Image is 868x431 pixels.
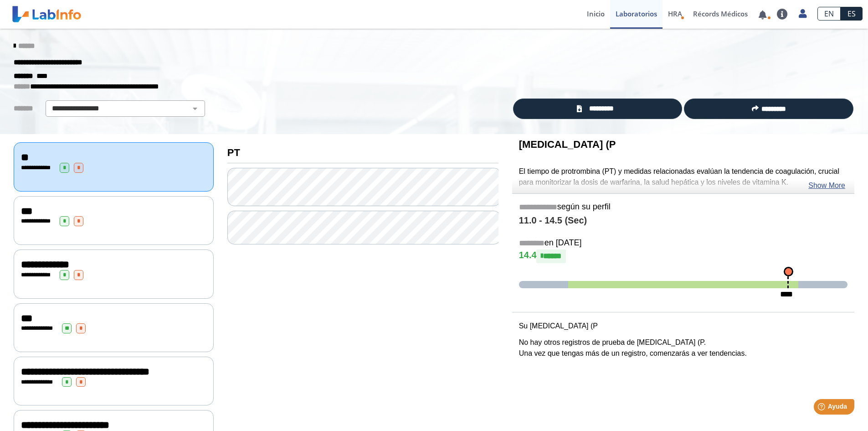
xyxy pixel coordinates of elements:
[787,395,858,421] iframe: Help widget launcher
[519,238,847,249] h5: en [DATE]
[519,202,847,213] h5: según su perfil
[227,147,240,158] b: PT
[668,9,682,18] span: HRA
[817,7,841,21] a: EN
[841,7,863,21] a: ES
[808,180,845,191] a: Show More
[519,321,847,332] p: Su [MEDICAL_DATA] (P
[519,166,847,188] p: El tiempo de protrombina (PT) y medidas relacionadas evalúan la tendencia de coagulación, crucial...
[519,249,847,263] h4: 14.4
[519,337,847,359] p: No hay otros registros de prueba de [MEDICAL_DATA] (P. Una vez que tengas más de un registro, com...
[519,215,847,226] h4: 11.0 - 14.5 (Sec)
[519,139,616,150] b: [MEDICAL_DATA] (P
